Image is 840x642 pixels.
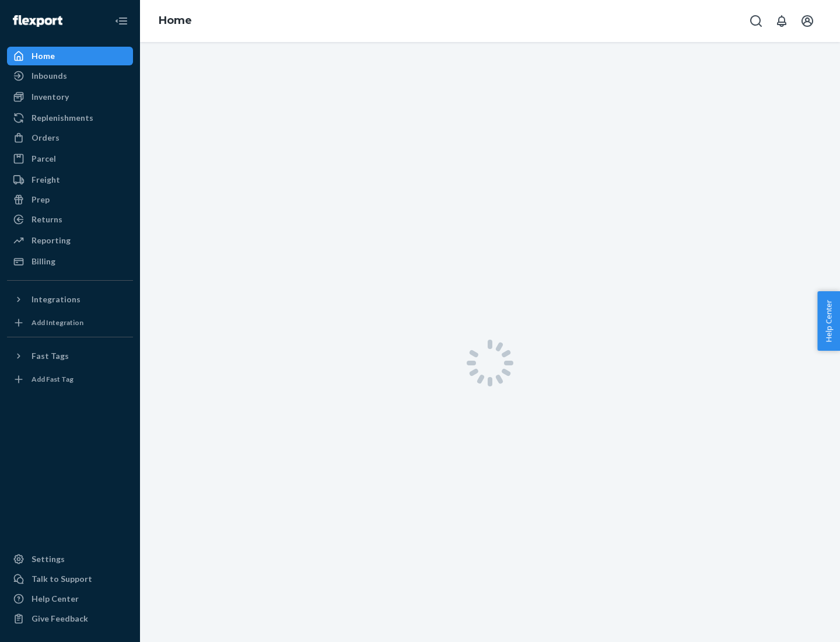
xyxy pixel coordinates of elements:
a: Talk to Support [7,570,133,588]
ol: breadcrumbs [149,4,201,38]
a: Add Fast Tag [7,370,133,389]
div: Parcel [32,153,56,165]
a: Freight [7,170,133,189]
div: Fast Tags [32,350,69,362]
a: Home [7,47,133,65]
a: Prep [7,190,133,209]
a: Inventory [7,88,133,106]
button: Close Navigation [110,9,133,33]
div: Replenishments [32,112,93,124]
button: Integrations [7,290,133,309]
a: Parcel [7,149,133,168]
button: Give Feedback [7,609,133,628]
a: Billing [7,252,133,271]
div: Settings [32,553,65,565]
div: Add Fast Tag [32,374,73,384]
a: Home [159,14,192,27]
div: Inventory [32,91,69,103]
div: Reporting [32,235,71,246]
button: Open notifications [770,9,793,33]
img: Flexport logo [13,15,62,27]
a: Replenishments [7,109,133,127]
button: Fast Tags [7,347,133,365]
div: Help Center [32,593,79,605]
div: Orders [32,132,60,144]
div: Returns [32,214,62,225]
a: Help Center [7,589,133,608]
button: Open Search Box [744,9,768,33]
div: Billing [32,256,55,267]
button: Help Center [817,291,840,351]
a: Inbounds [7,67,133,85]
div: Home [32,50,55,62]
a: Orders [7,128,133,147]
button: Open account menu [796,9,819,33]
a: Add Integration [7,313,133,332]
a: Settings [7,550,133,568]
a: Reporting [7,231,133,250]
a: Returns [7,210,133,229]
div: Freight [32,174,60,186]
div: Add Integration [32,317,83,327]
div: Talk to Support [32,573,92,585]
div: Integrations [32,294,80,305]
div: Prep [32,194,50,205]
div: Give Feedback [32,613,88,624]
div: Inbounds [32,70,67,82]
